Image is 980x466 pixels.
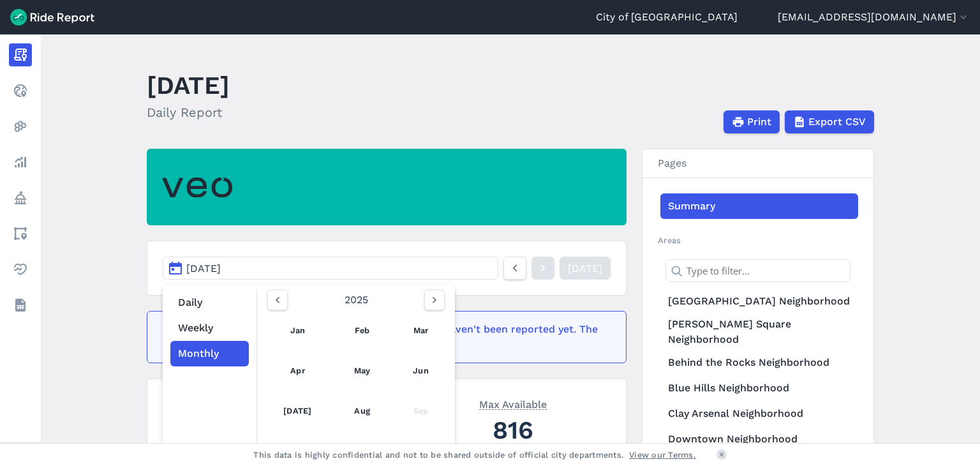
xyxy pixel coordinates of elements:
[9,294,32,317] a: Datasets
[186,262,221,274] span: [DATE]
[170,341,249,366] button: Monthly
[170,290,249,315] button: Daily
[660,193,858,219] a: Summary
[778,10,970,25] button: [EMAIL_ADDRESS][DOMAIN_NAME]
[658,234,858,246] h2: Areas
[147,68,230,103] h1: [DATE]
[340,315,384,346] a: Feb
[415,412,611,447] div: 816
[596,10,738,25] a: City of [GEOGRAPHIC_DATA]
[9,186,32,209] a: Policy
[163,257,498,280] button: [DATE]
[9,258,32,281] a: Health
[340,356,384,386] a: May
[747,114,771,130] span: Print
[270,315,326,346] a: Jan
[9,79,32,102] a: Realtime
[629,449,696,461] a: View our Terms.
[147,103,230,122] h2: Daily Report
[785,110,874,133] button: Export CSV
[262,290,450,310] div: 2025
[479,397,547,410] span: Max Available
[660,401,858,426] a: Clay Arsenal Neighborhood
[270,356,326,386] a: Apr
[665,259,850,282] input: Type to filter...
[808,114,866,130] span: Export CSV
[270,396,326,426] a: [DATE]
[9,43,32,66] a: Report
[340,396,384,426] a: Aug
[660,314,858,350] a: [PERSON_NAME] Square Neighborhood
[660,289,858,314] a: [GEOGRAPHIC_DATA] Neighborhood
[399,315,443,346] a: Mar
[660,350,858,375] a: Behind the Rocks Neighborhood
[660,375,858,401] a: Blue Hills Neighborhood
[724,110,780,133] button: Print
[9,115,32,138] a: Heatmaps
[399,396,443,426] div: Sep
[10,9,94,26] img: Ride Report
[560,257,611,280] a: [DATE]
[399,356,443,386] a: Jun
[170,315,249,341] button: Weekly
[9,151,32,174] a: Analyze
[9,222,32,245] a: Areas
[660,426,858,452] a: Downtown Neighborhood
[162,170,232,205] img: Veo
[642,149,873,178] h3: Pages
